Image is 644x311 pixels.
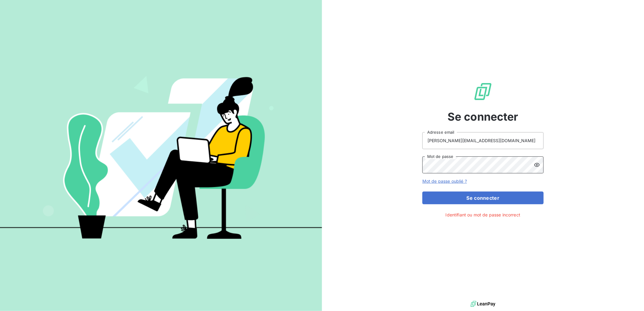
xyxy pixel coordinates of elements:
[448,109,518,125] span: Se connecter
[473,82,493,101] img: Logo LeanPay
[471,299,495,309] img: logo
[422,132,544,149] input: placeholder
[446,212,521,218] span: Identifiant ou mot de passe incorrect
[422,179,467,184] a: Mot de passe oublié ?
[422,192,544,204] button: Se connecter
